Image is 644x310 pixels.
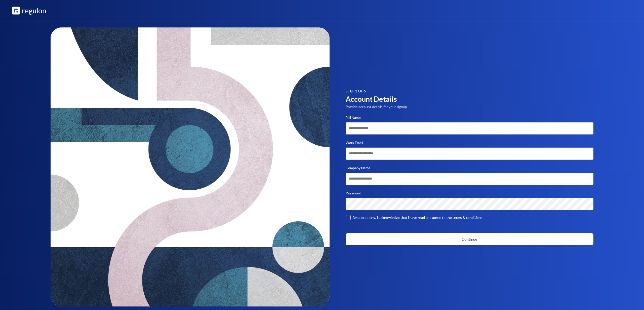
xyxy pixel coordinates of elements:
[346,89,594,94] p: STEP 1 OF 6
[51,27,330,307] img: An image of shapes
[586,198,593,210] button: Show password
[22,5,46,16] p: regulon
[346,166,370,170] label: Company Name
[453,215,482,220] span: terms & conditions
[346,233,594,245] button: Continue
[346,104,594,109] p: Provide account details for your signup
[346,94,594,104] h3: Account Details
[353,215,482,220] p: By proceeding, I acknowledge that i have read and agree to the
[346,191,361,195] label: Password
[346,141,363,145] label: Work Email
[346,115,361,120] label: Full Name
